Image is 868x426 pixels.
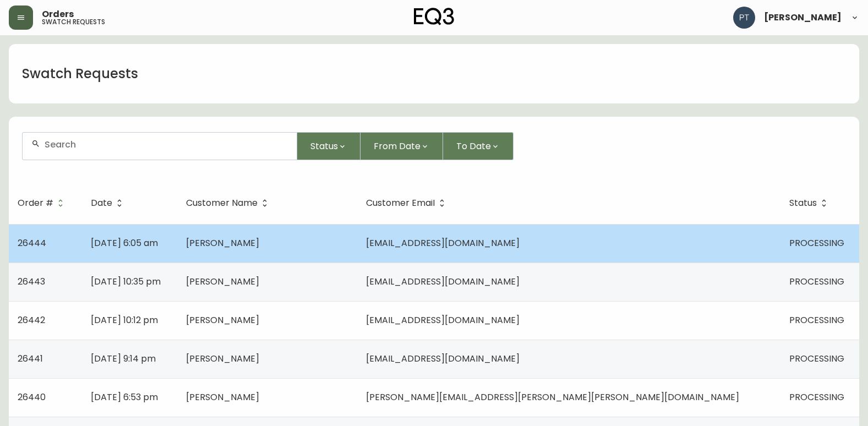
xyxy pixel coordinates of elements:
span: [PERSON_NAME] [186,275,259,288]
button: To Date [443,132,514,160]
span: Date [91,198,127,208]
span: 26442 [18,314,45,326]
span: Order # [18,198,68,208]
button: Status [297,132,361,160]
span: Customer Email [366,200,435,206]
span: [DATE] 10:35 pm [91,275,161,288]
span: [PERSON_NAME] [186,391,259,403]
span: [EMAIL_ADDRESS][DOMAIN_NAME] [366,314,520,326]
h5: swatch requests [42,19,105,25]
span: Customer Name [186,200,258,206]
span: [DATE] 6:05 am [91,237,158,249]
span: [DATE] 9:14 pm [91,352,156,365]
span: From Date [374,139,421,153]
span: [PERSON_NAME] [186,352,259,365]
span: PROCESSING [789,352,844,365]
span: [PERSON_NAME] [186,237,259,249]
span: Order # [18,200,53,206]
span: Date [91,200,112,206]
span: Customer Name [186,198,272,208]
span: Status [789,200,817,206]
span: 26444 [18,237,46,249]
span: Orders [42,10,74,19]
h1: Swatch Requests [22,64,138,83]
span: Status [789,198,831,208]
span: To Date [456,139,491,153]
span: PROCESSING [789,275,844,288]
span: 26441 [18,352,43,365]
span: [DATE] 10:12 pm [91,314,158,326]
span: [DATE] 6:53 pm [91,391,158,403]
span: [PERSON_NAME] [764,13,842,22]
img: logo [414,8,455,25]
span: PROCESSING [789,391,844,403]
span: Status [310,139,338,153]
span: 26443 [18,275,45,288]
button: From Date [361,132,443,160]
span: [EMAIL_ADDRESS][DOMAIN_NAME] [366,275,520,288]
span: PROCESSING [789,237,844,249]
span: Customer Email [366,198,449,208]
img: 986dcd8e1aab7847125929f325458823 [733,7,755,29]
span: PROCESSING [789,314,844,326]
span: [PERSON_NAME][EMAIL_ADDRESS][PERSON_NAME][PERSON_NAME][DOMAIN_NAME] [366,391,739,403]
span: [EMAIL_ADDRESS][DOMAIN_NAME] [366,352,520,365]
span: [PERSON_NAME] [186,314,259,326]
span: 26440 [18,391,46,403]
span: [EMAIL_ADDRESS][DOMAIN_NAME] [366,237,520,249]
input: Search [45,139,288,150]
